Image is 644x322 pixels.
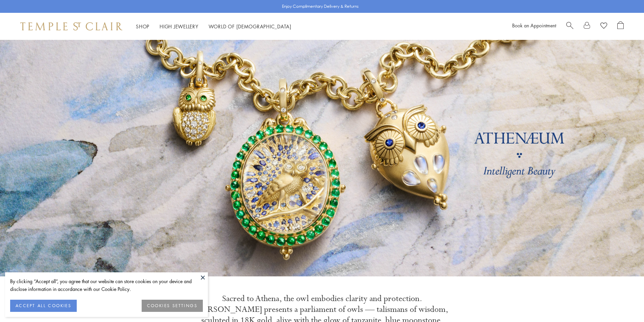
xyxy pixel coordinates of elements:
[136,22,291,31] nav: Main navigation
[10,300,77,312] button: ACCEPT ALL COOKIES
[617,21,624,31] a: Open Shopping Bag
[136,23,149,30] a: ShopShop
[282,3,359,10] p: Enjoy Complimentary Delivery & Returns
[160,23,198,30] a: High JewelleryHigh Jewellery
[20,22,122,30] img: Temple St. Clair
[10,277,203,293] div: By clicking “Accept all”, you agree that our website can store cookies on your device and disclos...
[142,300,203,312] button: COOKIES SETTINGS
[209,23,291,30] a: World of [DEMOGRAPHIC_DATA]World of [DEMOGRAPHIC_DATA]
[512,22,556,29] a: Book an Appointment
[600,21,607,31] a: View Wishlist
[566,21,573,31] a: Search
